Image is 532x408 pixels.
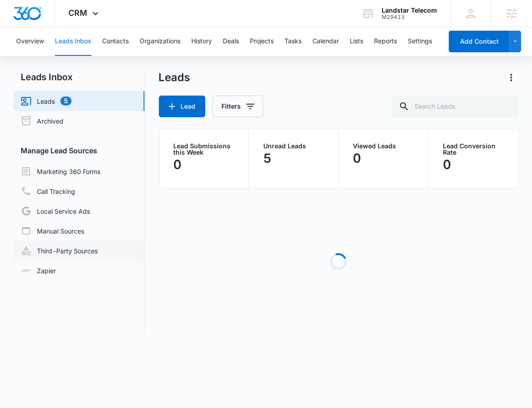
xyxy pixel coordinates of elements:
[69,8,88,18] span: CRM
[223,27,239,56] button: Deals
[102,27,129,56] button: Contacts
[350,27,363,56] button: Lists
[263,143,324,149] p: Unread Leads
[443,157,451,172] p: 0
[14,70,144,84] h2: Leads Inbox
[284,27,302,56] button: Tasks
[21,245,98,256] a: Third-Party Sources
[504,70,518,85] button: Actions
[353,143,413,149] p: Viewed Leads
[263,151,271,165] p: 5
[21,96,72,106] a: Leads5
[174,143,234,156] p: Lead Submissions this Week
[212,96,263,117] button: Filters
[159,96,205,117] button: Lead
[16,27,44,56] button: Overview
[443,143,504,156] p: Lead Conversion Rate
[21,166,100,177] a: Marketing 360 Forms
[55,27,91,56] button: Leads Inbox
[21,225,84,236] a: Manual Sources
[250,27,274,56] button: Projects
[21,115,63,126] a: Archived
[353,151,361,165] p: 0
[382,14,437,20] div: account id
[21,186,75,197] a: Call Tracking
[21,206,90,216] a: Local Service Ads
[159,71,190,84] h1: Leads
[312,27,339,56] button: Calendar
[382,7,437,14] div: account name
[392,96,518,117] input: Search Leads
[374,27,397,56] button: Reports
[449,31,509,52] button: Add Contact
[21,266,56,275] a: Zapier
[408,27,432,56] button: Settings
[191,27,212,56] button: History
[174,157,182,172] p: 0
[14,145,144,156] h3: Manage Lead Sources
[140,27,180,56] button: Organizations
